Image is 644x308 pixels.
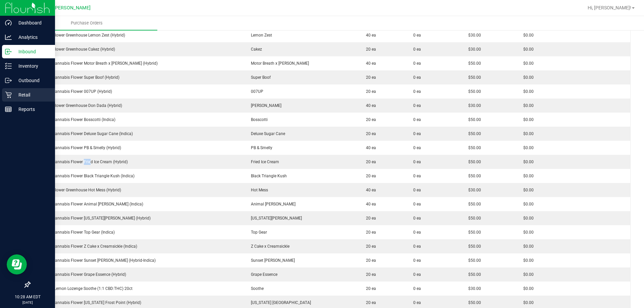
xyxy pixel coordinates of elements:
span: $50.00 [465,75,481,80]
span: $0.00 [520,160,534,164]
span: Cakez [248,47,262,52]
div: FT 3.5g Cannabis Flower PB & Smelly (Hybrid) [34,145,239,151]
iframe: Resource center [7,254,27,274]
span: $50.00 [465,61,481,66]
span: $50.00 [465,131,481,136]
div: FT 3.5g Cannabis Flower Fried Ice Cream (Hybrid) [34,159,239,165]
div: FT 3.5g Cannabis Flower Super Boof (Hybrid) [34,74,239,80]
span: $0.00 [520,89,534,94]
span: $0.00 [520,33,534,38]
p: Reports [12,105,52,113]
span: $50.00 [465,202,481,206]
div: FT 3.5g Cannabis Flower Top Gear (Indica) [34,229,239,235]
span: $50.00 [465,272,481,277]
span: [PERSON_NAME] [248,103,281,108]
span: 20 ea [363,230,376,235]
span: 007UP [248,89,263,94]
span: $0.00 [520,258,534,263]
p: Dashboard [12,19,52,27]
span: Grape Essence [248,272,277,277]
span: $50.00 [465,117,481,122]
span: $0.00 [520,47,534,52]
span: [US_STATE][PERSON_NAME] [248,216,302,221]
span: $50.00 [465,230,481,235]
div: FD 3.5g Flower Greenhouse Lemon Zest (Hybrid) [34,32,239,38]
span: 40 ea [363,145,376,150]
span: 0 ea [413,271,421,278]
p: 10:28 AM EDT [3,294,52,300]
span: 40 ea [363,103,376,108]
span: 0 ea [413,286,421,292]
div: FT 3.5g Cannabis Flower Sunset [PERSON_NAME] (Hybrid-Indica) [34,257,239,263]
span: 40 ea [363,202,376,206]
inline-svg: Analytics [5,34,12,41]
span: 0 ea [413,131,421,137]
span: 0 ea [413,201,421,207]
span: 0 ea [413,159,421,165]
span: Purchase Orders [62,20,112,26]
span: 20 ea [363,47,376,52]
p: Analytics [12,33,52,41]
div: FD 3.5g Flower Greenhouse Hot Mess (Hybrid) [34,187,239,193]
span: 20 ea [363,75,376,80]
span: 0 ea [413,32,421,38]
span: 40 ea [363,61,376,66]
span: Deluxe Sugar Cane [248,131,285,136]
p: Retail [12,91,52,99]
span: 20 ea [363,117,376,122]
span: $0.00 [520,131,534,136]
p: Inventory [12,62,52,70]
span: 0 ea [413,103,421,109]
span: $30.00 [465,33,481,38]
span: Animal [PERSON_NAME] [248,202,296,206]
inline-svg: Retail [5,91,12,98]
span: 0 ea [413,145,421,151]
span: $0.00 [520,286,534,291]
span: 0 ea [413,187,421,193]
span: Hot Mess [248,188,268,192]
span: 0 ea [413,215,421,221]
div: FT 3.5g Cannabis Flower Motor Breath x [PERSON_NAME] (Hybrid) [34,60,239,66]
span: 40 ea [363,33,376,38]
span: Fried Ice Cream [248,160,279,164]
span: 0 ea [413,257,421,263]
p: Inbound [12,48,52,56]
span: $0.00 [520,174,534,178]
span: Top Gear [248,230,267,235]
span: 20 ea [363,272,376,277]
span: 0 ea [413,173,421,179]
span: $50.00 [465,145,481,150]
span: Super Boof [248,75,271,80]
span: [US_STATE] [GEOGRAPHIC_DATA] [248,300,311,305]
span: $0.00 [520,117,534,122]
p: Outbound [12,76,52,84]
span: 0 ea [413,74,421,80]
span: $0.00 [520,216,534,221]
span: $50.00 [465,258,481,263]
span: Motor Breath x [PERSON_NAME] [248,61,309,66]
span: $0.00 [520,103,534,108]
inline-svg: Reports [5,106,12,113]
span: 20 ea [363,244,376,249]
span: $0.00 [520,145,534,150]
span: $30.00 [465,188,481,192]
span: $0.00 [520,188,534,192]
div: FT 3.5g Cannabis Flower Black Triangle Kush (Indica) [34,173,239,179]
span: $50.00 [465,160,481,164]
span: Black Triangle Kush [248,174,287,178]
div: FT 3.5g Cannabis Flower Grape Essence (Hybrid) [34,271,239,278]
span: 20 ea [363,258,376,263]
inline-svg: Inbound [5,48,12,55]
span: 0 ea [413,300,421,306]
span: $50.00 [465,174,481,178]
span: Sunset [PERSON_NAME] [248,258,295,263]
span: $0.00 [520,300,534,305]
span: 0 ea [413,88,421,95]
p: [DATE] [3,300,52,305]
span: $30.00 [465,103,481,108]
span: $30.00 [465,286,481,291]
span: 0 ea [413,60,421,66]
div: FT 3.5g Cannabis Flower Animal [PERSON_NAME] (Indica) [34,201,239,207]
div: FT 3.5g Cannabis Flower Z Cake x Creamsickle (Indica) [34,243,239,249]
span: 20 ea [363,286,376,291]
